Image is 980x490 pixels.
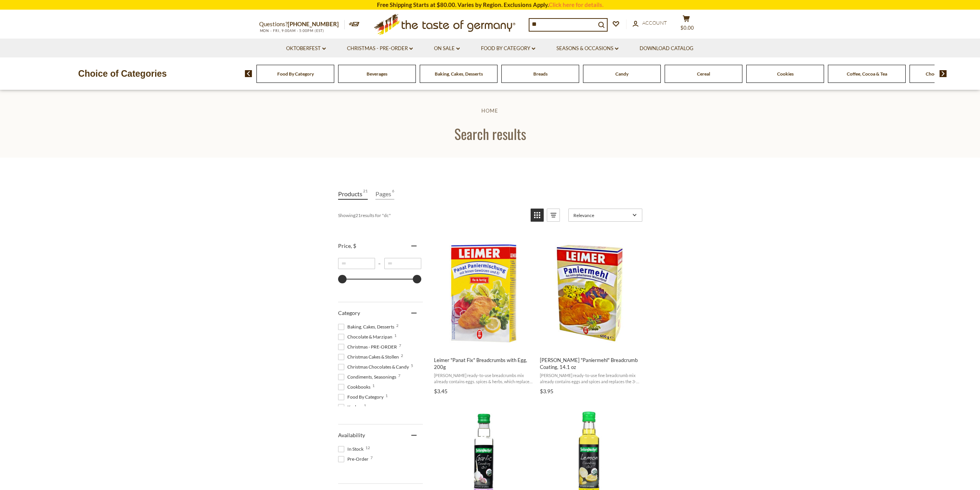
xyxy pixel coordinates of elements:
[633,19,667,27] a: Account
[680,25,694,31] span: $0.00
[411,364,413,367] span: 5
[533,71,548,77] a: Breads
[394,333,397,337] span: 1
[481,44,535,53] a: Food By Category
[433,235,535,397] a: Leimer
[372,384,375,387] span: 1
[539,242,641,344] img: Leimer Paniermehl Breadcrumb Coating
[926,71,972,77] a: Chocolate & Marzipan
[370,456,373,460] span: 7
[338,384,373,391] span: Cookbooks
[540,388,553,394] span: $3.95
[434,388,447,394] span: $3.45
[547,209,560,222] a: View list mode
[355,212,361,218] b: 21
[847,71,887,77] a: Coffee, Cocoa & Tea
[24,125,956,142] h1: Search results
[568,209,642,222] a: Sort options
[384,258,421,269] input: Maximum value
[434,357,534,370] span: Leimer "Panat Fix" Breadcrumbs with Egg, 200g
[338,364,411,370] span: Christmas Chocolates & Candy
[338,333,395,340] span: Chocolate & Marzipan
[338,344,399,350] span: Christmas - PRE-ORDER
[338,242,356,249] span: Price
[573,212,630,218] span: Relevance
[363,189,368,199] span: 21
[367,71,387,77] a: Beverages
[401,354,403,357] span: 2
[385,394,388,397] span: 1
[338,374,399,381] span: Condiments, Seasonings
[375,189,394,200] a: View Pages Tab
[642,20,667,26] span: Account
[433,242,535,344] img: Leimer "Panat Fix" Breadcrumbs with Egg, 200g
[288,20,339,27] a: [PHONE_NUMBER]
[396,323,399,327] span: 2
[338,432,365,438] span: Availability
[540,357,640,370] span: [PERSON_NAME] "Paniermehl" Breadcrumb Coating, 14.1 oz
[531,209,544,222] a: View grid mode
[549,1,603,8] a: Click here for details.
[434,372,534,384] span: [PERSON_NAME] ready-to-use breadcrumbs mix already contains eggs. spices & herbs, which replaces ...
[364,404,366,407] span: 1
[777,71,794,77] a: Cookies
[365,446,370,450] span: 12
[338,394,386,401] span: Food By Category
[347,44,413,53] a: Christmas - PRE-ORDER
[338,456,371,463] span: Pre-Order
[640,44,694,53] a: Download Catalog
[392,189,394,199] span: 6
[940,70,947,77] img: next arrow
[338,258,375,269] input: Minimum value
[338,209,525,222] div: Showing results for " "
[338,323,397,330] span: Baking, Cakes, Desserts
[398,374,400,377] span: 7
[338,404,364,411] span: Kosher
[540,372,640,384] span: [PERSON_NAME] ready-to-use fine breadcrumb mix already contains eggs and spices and replaces the ...
[434,44,460,53] a: On Sale
[697,71,710,77] a: Cereal
[259,19,345,29] p: Questions?
[675,15,698,34] button: $0.00
[435,71,483,77] a: Baking, Cakes, Desserts
[338,354,401,360] span: Christmas Cakes & Stollen
[615,71,628,77] a: Candy
[245,70,252,77] img: previous arrow
[259,29,325,33] span: MON - FRI, 9:00AM - 5:00PM (EST)
[277,71,314,77] a: Food By Category
[338,446,366,453] span: In Stock
[539,235,641,397] a: Leimer
[481,108,498,114] a: Home
[556,44,618,53] a: Seasons & Occasions
[338,310,360,316] span: Category
[375,261,384,266] span: –
[399,344,401,347] span: 7
[351,242,356,249] span: , $
[338,189,368,200] a: View Products Tab
[286,44,326,53] a: Oktoberfest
